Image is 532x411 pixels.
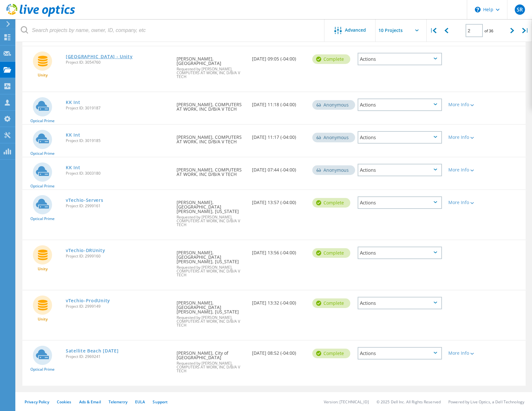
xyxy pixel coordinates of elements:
div: Anonymous [312,133,355,142]
div: More Info [448,200,482,205]
div: [PERSON_NAME], [GEOGRAPHIC_DATA] [173,46,249,85]
span: Optical Prime [30,368,55,371]
li: © 2025 Dell Inc. All Rights Reserved [376,399,441,405]
div: [DATE] 13:32 (-04:00) [249,290,309,312]
a: [GEOGRAPHIC_DATA] - Unity [66,54,133,59]
a: Support [153,399,168,405]
span: Project ID: 2999160 [66,254,170,258]
span: Optical Prime [30,119,55,123]
div: [DATE] 07:44 (-04:00) [249,157,309,178]
div: Actions [358,99,442,111]
span: Optical Prime [30,152,55,155]
a: Satellite Beach [DATE] [66,349,118,353]
div: Complete [312,349,350,358]
span: Project ID: 2999161 [66,204,170,208]
span: Project ID: 3019185 [66,139,170,143]
li: Powered by Live Optics, a Dell Technology [448,399,524,405]
input: Search projects by name, owner, ID, company, etc [16,19,325,42]
div: [PERSON_NAME], COMPUTERS AT WORK, INC D/B/A V TECH [173,92,249,118]
span: Unity [38,317,48,321]
div: Actions [358,131,442,144]
a: Live Optics Dashboard [6,13,75,18]
div: | [427,19,440,42]
div: Actions [358,347,442,360]
div: Complete [312,298,350,308]
div: [DATE] 13:57 (-04:00) [249,190,309,211]
a: KK Int [66,133,80,137]
span: Project ID: 3054760 [66,60,170,64]
div: [DATE] 08:52 (-04:00) [249,341,309,362]
div: Complete [312,198,350,208]
span: Optical Prime [30,184,55,188]
li: Version: [TECHNICAL_ID] [324,399,369,405]
div: Complete [312,54,350,64]
div: Actions [358,297,442,309]
span: Requested by [PERSON_NAME], COMPUTERS AT WORK, INC D/B/A V TECH [177,361,246,373]
div: [PERSON_NAME], [GEOGRAPHIC_DATA][PERSON_NAME], [US_STATE] [173,240,249,283]
span: Advanced [345,28,366,32]
div: More Info [448,351,482,355]
a: Telemetry [109,399,127,405]
span: Unity [38,73,48,77]
a: vTechio-DRUnity [66,248,105,253]
div: [DATE] 11:17 (-04:00) [249,125,309,146]
span: Requested by [PERSON_NAME], COMPUTERS AT WORK, INC D/B/A V TECH [177,265,246,277]
div: More Info [448,102,482,107]
span: Project ID: 2969241 [66,355,170,359]
span: Optical Prime [30,217,55,221]
span: Project ID: 3003180 [66,171,170,175]
span: Project ID: 2999149 [66,304,170,308]
div: Complete [312,248,350,258]
span: of 36 [484,28,493,34]
span: SR [517,7,523,12]
a: KK Int [66,100,80,105]
div: [PERSON_NAME], [GEOGRAPHIC_DATA][PERSON_NAME], [US_STATE] [173,290,249,334]
span: Requested by [PERSON_NAME], COMPUTERS AT WORK, INC D/B/A V TECH [177,67,246,79]
div: [PERSON_NAME], COMPUTERS AT WORK, INC D/B/A V TECH [173,157,249,183]
a: EULA [135,399,145,405]
a: vTechio-Servers [66,198,103,202]
div: [PERSON_NAME], COMPUTERS AT WORK, INC D/B/A V TECH [173,125,249,150]
a: Ads & Email [79,399,101,405]
div: | [519,19,532,42]
a: KK Int [66,165,80,170]
div: [DATE] 09:05 (-04:00) [249,46,309,67]
span: Project ID: 3019187 [66,106,170,110]
div: [DATE] 11:18 (-04:00) [249,92,309,113]
a: Privacy Policy [25,399,49,405]
div: Actions [358,164,442,176]
div: Anonymous [312,165,355,175]
div: More Info [448,135,482,139]
div: Anonymous [312,100,355,110]
a: Cookies [57,399,72,405]
a: vTechio-ProdUnity [66,298,110,303]
span: Requested by [PERSON_NAME], COMPUTERS AT WORK, INC D/B/A V TECH [177,316,246,327]
div: Actions [358,247,442,259]
div: [PERSON_NAME], City of [GEOGRAPHIC_DATA] [173,341,249,379]
div: [PERSON_NAME], [GEOGRAPHIC_DATA][PERSON_NAME], [US_STATE] [173,190,249,233]
span: Requested by [PERSON_NAME], COMPUTERS AT WORK, INC D/B/A V TECH [177,215,246,227]
svg: \n [475,7,481,12]
div: [DATE] 13:56 (-04:00) [249,240,309,261]
div: More Info [448,168,482,172]
span: Unity [38,267,48,271]
div: Actions [358,196,442,209]
div: Actions [358,53,442,65]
